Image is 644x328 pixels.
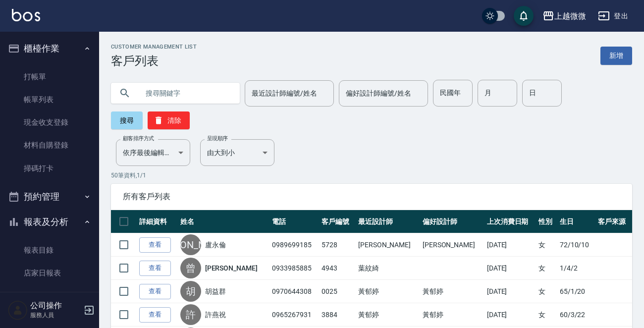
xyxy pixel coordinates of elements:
[205,263,258,273] a: [PERSON_NAME]
[514,6,534,26] button: save
[484,233,537,257] td: [DATE]
[111,171,632,180] p: 50 筆資料, 1 / 1
[205,240,226,250] a: 盧永倫
[4,262,95,284] a: 店家日報表
[4,184,95,210] button: 預約管理
[116,139,190,166] div: 依序最後編輯時間
[4,134,95,157] a: 材料自購登錄
[536,210,557,233] th: 性別
[30,311,81,320] p: 服務人員
[205,286,226,296] a: 胡益群
[178,210,270,233] th: 姓名
[4,36,95,61] button: 櫃檯作業
[139,261,171,276] a: 查看
[319,257,355,280] td: 4943
[137,210,178,233] th: 詳細資料
[484,210,537,233] th: 上次消費日期
[600,47,632,65] a: 新增
[4,209,95,235] button: 報表及分析
[207,135,228,142] label: 呈現順序
[356,303,420,327] td: 黃郁婷
[180,304,201,325] div: 許
[356,233,420,257] td: [PERSON_NAME]
[420,233,484,257] td: [PERSON_NAME]
[4,111,95,134] a: 現金收支登錄
[139,284,171,299] a: 查看
[30,301,81,311] h5: 公司操作
[111,111,143,129] button: 搜尋
[319,233,355,257] td: 5728
[148,111,190,129] button: 清除
[319,210,355,233] th: 客戶編號
[205,310,226,320] a: 許燕祝
[123,135,154,142] label: 顧客排序方式
[484,280,537,303] td: [DATE]
[484,303,537,327] td: [DATE]
[594,7,632,25] button: 登出
[180,258,201,278] div: 曾
[420,210,484,233] th: 偏好設計師
[180,234,201,255] div: [PERSON_NAME]
[4,239,95,262] a: 報表目錄
[12,9,40,21] img: Logo
[420,280,484,303] td: 黃郁婷
[139,307,171,323] a: 查看
[356,210,420,233] th: 最近設計師
[554,10,586,22] div: 上越微微
[557,210,596,233] th: 生日
[4,157,95,180] a: 掃碼打卡
[4,65,95,88] a: 打帳單
[484,257,537,280] td: [DATE]
[536,257,557,280] td: 女
[557,303,596,327] td: 60/3/22
[538,6,590,26] button: 上越微微
[557,280,596,303] td: 65/1/20
[319,280,355,303] td: 0025
[557,257,596,280] td: 1/4/2
[595,210,632,233] th: 客戶來源
[111,54,197,68] h3: 客戶列表
[269,303,319,327] td: 0965267931
[139,80,232,107] input: 搜尋關鍵字
[269,210,319,233] th: 電話
[269,233,319,257] td: 0989699185
[557,233,596,257] td: 72/10/10
[123,192,620,202] span: 所有客戶列表
[269,280,319,303] td: 0970644308
[356,257,420,280] td: 葉紋綺
[356,280,420,303] td: 黃郁婷
[319,303,355,327] td: 3884
[536,233,557,257] td: 女
[536,280,557,303] td: 女
[269,257,319,280] td: 0933985885
[420,303,484,327] td: 黃郁婷
[4,88,95,111] a: 帳單列表
[536,303,557,327] td: 女
[4,284,95,307] a: 互助日報表
[139,237,171,253] a: 查看
[180,281,201,302] div: 胡
[8,300,28,320] img: Person
[111,44,197,50] h2: Customer Management List
[200,139,274,166] div: 由大到小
